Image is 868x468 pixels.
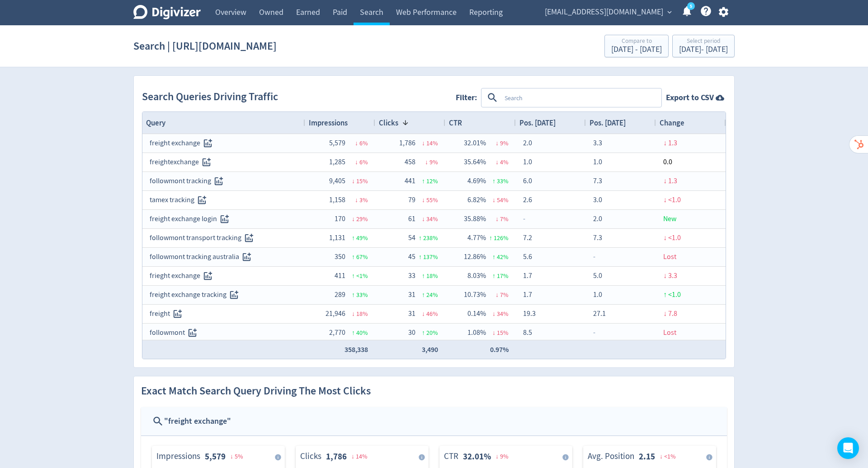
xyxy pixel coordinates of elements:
[497,329,509,337] span: 15 %
[668,139,677,148] span: 1.3
[593,252,595,261] span: -
[429,158,438,166] span: 9 %
[464,158,486,167] span: 35.64%
[422,196,425,204] span: ↓
[150,134,298,152] div: freight exchange
[467,328,486,337] span: 1.08%
[668,271,677,280] span: 3.3
[523,271,532,280] span: 1.7
[492,272,495,280] span: ↑
[205,451,226,462] strong: 5,579
[199,155,214,170] button: Track this search query
[355,139,358,147] span: ↓
[217,212,232,227] button: Track this search query
[611,38,662,46] div: Compare to
[523,233,532,242] span: 7.2
[837,437,859,459] div: Open Intercom Messenger
[464,290,486,299] span: 10.73%
[500,452,509,460] span: 9 %
[668,195,681,204] span: <1.0
[668,176,677,185] span: 1.3
[164,415,716,428] div: " freight exchange "
[150,248,298,266] div: followmont tracking australia
[666,92,714,103] strong: Export to CSV
[426,310,438,318] span: 46 %
[422,272,425,280] span: ↑
[593,233,602,242] span: 7.3
[593,328,595,337] span: -
[352,291,355,299] span: ↑
[492,196,495,204] span: ↓
[523,290,532,299] span: 1.7
[355,196,358,204] span: ↓
[356,291,368,299] span: 33 %
[687,2,695,10] a: 5
[356,452,368,460] span: 14 %
[351,452,354,460] span: ↓
[593,176,602,185] span: 7.3
[467,271,486,280] span: 8.03%
[663,328,676,337] span: Lost
[422,329,425,337] span: ↑
[426,215,438,223] span: 34 %
[408,271,415,280] span: 33
[408,195,415,204] span: 79
[467,176,486,185] span: 4.69%
[359,196,368,204] span: 3 %
[523,195,532,204] span: 2.6
[408,252,415,261] span: 45
[523,158,532,167] span: 1.0
[241,231,256,246] button: Track this search query
[492,329,495,337] span: ↓
[408,328,415,337] span: 30
[399,139,415,148] span: 1,786
[200,136,215,151] button: Track this search query
[352,329,355,337] span: ↑
[150,191,298,209] div: tamex tracking
[426,272,438,280] span: 18 %
[660,118,684,128] span: Change
[356,310,368,318] span: 18 %
[663,309,667,318] span: ↓
[663,214,676,223] span: New
[500,291,509,299] span: 7 %
[668,309,677,318] span: 7.8
[590,118,626,128] span: Pos. [DATE]
[497,253,509,261] span: 42 %
[668,290,681,299] span: <1.0
[449,118,462,128] span: CTR
[300,451,321,463] dt: Clicks
[141,384,371,399] h2: Exact Match Search Query Driving The Most Clicks
[422,310,425,318] span: ↓
[408,214,415,223] span: 61
[444,451,458,463] dt: CTR
[467,233,486,242] span: 4.77%
[356,329,368,337] span: 40 %
[150,153,298,171] div: freightexchange
[329,176,345,185] span: 9,405
[663,271,667,280] span: ↓
[211,174,226,189] button: Track this search query
[679,38,728,46] div: Select period
[663,158,672,167] span: 0.0
[500,215,509,223] span: 7 %
[497,272,509,280] span: 17 %
[423,253,438,261] span: 137 %
[230,452,233,460] span: ↓
[326,451,347,462] strong: 1,786
[593,290,602,299] span: 1.0
[463,451,491,462] strong: 32.01%
[495,452,499,460] span: ↓
[604,35,669,57] button: Compare to[DATE] - [DATE]
[422,215,425,223] span: ↓
[497,196,509,204] span: 54 %
[335,214,345,223] span: 170
[593,309,606,318] span: 27.1
[408,290,415,299] span: 31
[492,177,495,185] span: ↑
[422,139,425,147] span: ↓
[422,177,425,185] span: ↑
[329,328,345,337] span: 2,770
[492,310,495,318] span: ↓
[426,177,438,185] span: 12 %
